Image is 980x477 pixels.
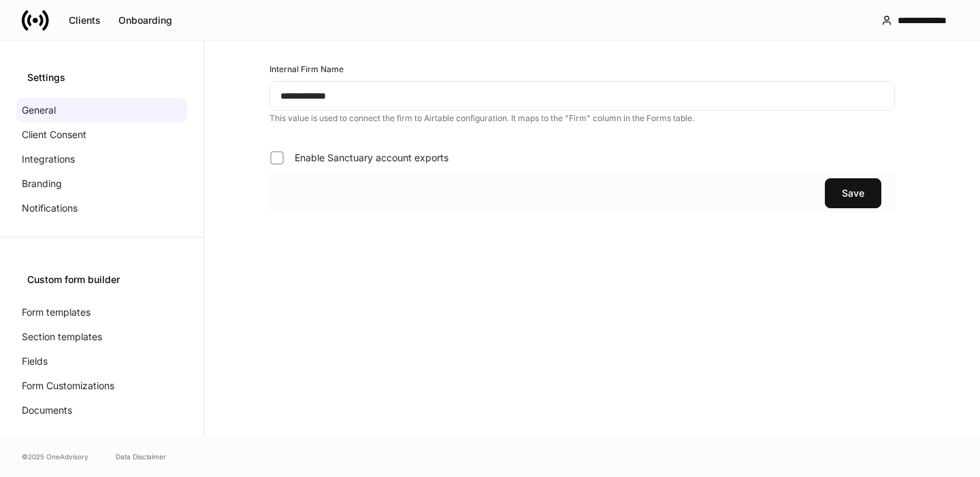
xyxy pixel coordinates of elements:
[16,98,187,122] a: General
[22,306,91,319] p: Form templates
[269,63,344,76] h6: Internal Firm Name
[16,300,187,325] a: Form templates
[269,113,895,124] p: This value is used to connect the firm to Airtable configuration. It maps to the "Firm" column in...
[22,128,86,142] p: Client Consent
[60,10,110,31] button: Clients
[22,379,114,393] p: Form Customizations
[842,188,864,198] div: Save
[118,16,172,25] div: Onboarding
[22,330,102,344] p: Section templates
[22,152,75,166] p: Integrations
[69,16,101,25] div: Clients
[22,404,72,417] p: Documents
[16,122,187,147] a: Client Consent
[16,147,187,171] a: Integrations
[16,325,187,349] a: Section templates
[295,151,448,165] span: Enable Sanctuary account exports
[22,451,88,462] span: © 2025 OneAdvisory
[16,398,187,423] a: Documents
[22,201,78,215] p: Notifications
[16,349,187,374] a: Fields
[27,273,176,286] div: Custom form builder
[22,355,48,368] p: Fields
[16,196,187,220] a: Notifications
[22,177,62,191] p: Branding
[110,10,181,31] button: Onboarding
[116,451,166,462] a: Data Disclaimer
[825,178,881,208] button: Save
[16,374,187,398] a: Form Customizations
[27,71,176,84] div: Settings
[16,171,187,196] a: Branding
[22,103,56,117] p: General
